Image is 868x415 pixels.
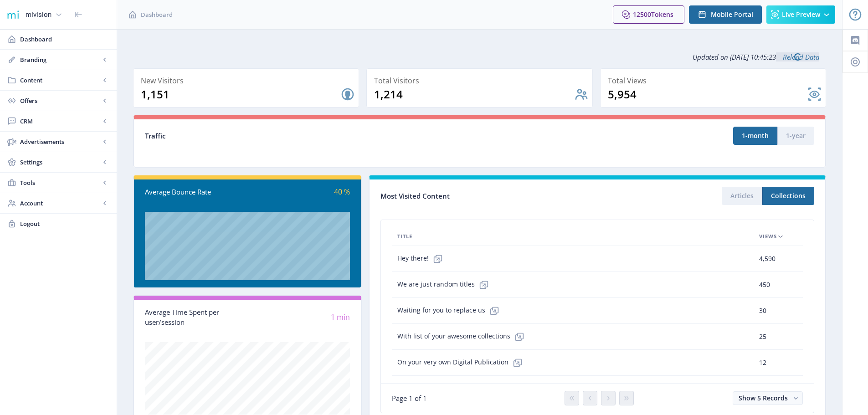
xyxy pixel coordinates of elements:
span: Branding [20,55,100,64]
span: Mobile Portal [711,11,753,18]
span: Logout [20,219,109,228]
span: 4,590 [759,253,776,264]
span: Show 5 Records [739,394,788,402]
button: 1-year [777,127,814,145]
div: New Visitors [141,74,355,87]
div: Average Time Spent per user/session [145,307,247,328]
span: 450 [759,279,770,290]
span: We are just random titles [397,276,493,294]
span: Title [397,231,412,242]
button: Live Preview [766,5,835,24]
span: Dashboard [141,10,173,19]
span: Advertisements [20,137,100,146]
div: 1,151 [141,87,340,102]
span: Page 1 of 1 [392,394,427,403]
span: Settings [20,158,100,167]
span: Waiting for you to replace us [397,302,503,320]
button: 1-month [733,127,777,145]
span: 25 [759,331,766,342]
div: 5,954 [608,87,807,102]
span: Live Preview [782,11,820,18]
span: Offers [20,96,100,105]
span: Tokens [651,10,673,19]
span: On your very own Digital Publication [397,354,527,372]
button: 12500Tokens [613,5,684,24]
div: Updated on [DATE] 10:45:23 [133,46,826,68]
div: Average Bounce Rate [145,187,247,197]
span: Dashboard [20,35,109,44]
span: Hey there! [397,250,447,268]
div: 1,214 [374,87,574,102]
span: Content [20,76,100,85]
div: Traffic [145,131,480,141]
img: 1f20cf2a-1a19-485c-ac21-848c7d04f45b.png [5,7,20,22]
div: mivision [26,5,51,25]
div: Total Visitors [374,74,588,87]
div: Total Views [608,74,822,87]
span: Account [20,199,100,208]
span: 12 [759,357,766,368]
span: 40 % [334,187,350,197]
span: 30 [759,305,766,316]
span: With list of your awesome collections [397,328,529,346]
span: Tools [20,178,100,187]
button: Mobile Portal [689,5,762,24]
button: Articles [722,187,762,205]
div: 1 min [247,312,350,323]
div: Most Visited Content [380,189,597,203]
a: Reload Data [776,52,819,61]
button: Collections [762,187,814,205]
button: Show 5 Records [733,391,803,405]
span: Views [759,231,777,242]
span: CRM [20,117,100,126]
